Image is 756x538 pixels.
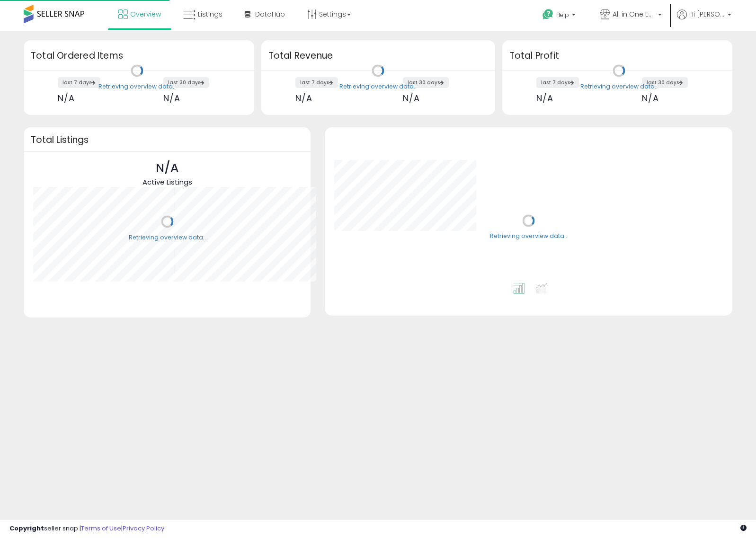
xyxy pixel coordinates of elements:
[613,9,655,19] span: All in One Emporium
[198,9,222,19] span: Listings
[542,9,554,20] i: Get Help
[339,82,417,91] div: Retrieving overview data..
[130,9,161,19] span: Overview
[490,232,567,241] div: Retrieving overview data..
[677,9,731,31] a: Hi [PERSON_NAME]
[689,9,725,19] span: Hi [PERSON_NAME]
[255,9,285,19] span: DataHub
[556,11,569,19] span: Help
[98,82,176,91] div: Retrieving overview data..
[535,1,585,31] a: Help
[129,233,206,242] div: Retrieving overview data..
[580,82,658,91] div: Retrieving overview data..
